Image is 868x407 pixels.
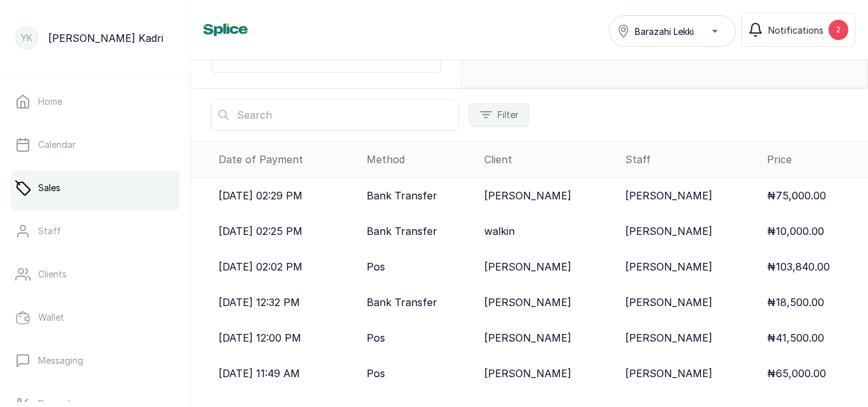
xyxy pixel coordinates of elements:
[38,268,67,281] p: Clients
[484,259,571,274] p: [PERSON_NAME]
[484,224,515,239] p: walkin
[625,224,712,239] p: [PERSON_NAME]
[469,103,529,127] button: Filter
[484,152,616,167] div: Client
[367,224,437,239] p: Bank Transfer
[484,330,571,345] p: [PERSON_NAME]
[367,259,385,274] p: Pos
[219,366,300,381] p: [DATE] 11:49 AM
[635,25,694,38] span: Barazahi Lekki
[625,152,757,167] div: Staff
[625,330,712,345] p: [PERSON_NAME]
[367,366,385,381] p: Pos
[367,152,474,167] div: Method
[484,366,571,381] p: [PERSON_NAME]
[219,259,302,274] p: [DATE] 02:02 PM
[48,30,163,46] p: [PERSON_NAME] Kadri
[219,330,301,345] p: [DATE] 12:00 PM
[219,188,302,203] p: [DATE] 02:29 PM
[10,343,180,378] a: Messaging
[10,213,180,249] a: Staff
[767,295,824,310] p: ₦18,500.00
[767,259,830,274] p: ₦103,840.00
[609,15,736,47] button: Barazahi Lekki
[21,32,32,44] p: YK
[10,300,180,335] a: Wallet
[625,188,712,203] p: [PERSON_NAME]
[219,295,300,310] p: [DATE] 12:32 PM
[484,188,571,203] p: [PERSON_NAME]
[498,109,519,121] span: Filter
[767,330,824,345] p: ₦41,500.00
[767,152,863,167] div: Price
[625,295,712,310] p: [PERSON_NAME]
[10,127,180,163] a: Calendar
[767,366,826,381] p: ₦65,000.00
[38,354,83,367] p: Messaging
[219,224,302,239] p: [DATE] 02:25 PM
[38,182,60,194] p: Sales
[38,311,64,324] p: Wallet
[625,366,712,381] p: [PERSON_NAME]
[219,152,356,167] div: Date of Payment
[38,225,61,237] p: Staff
[367,295,437,310] p: Bank Transfer
[767,188,826,203] p: ₦75,000.00
[768,23,824,37] span: Notifications
[767,224,824,239] p: ₦10,000.00
[741,13,855,47] button: Notifications2
[38,138,76,151] p: Calendar
[829,20,848,40] div: 2
[10,170,180,206] a: Sales
[367,330,385,345] p: Pos
[211,99,459,131] input: Search
[625,259,712,274] p: [PERSON_NAME]
[367,188,437,203] p: Bank Transfer
[10,84,180,119] a: Home
[484,295,571,310] p: [PERSON_NAME]
[38,95,62,108] p: Home
[10,257,180,292] a: Clients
